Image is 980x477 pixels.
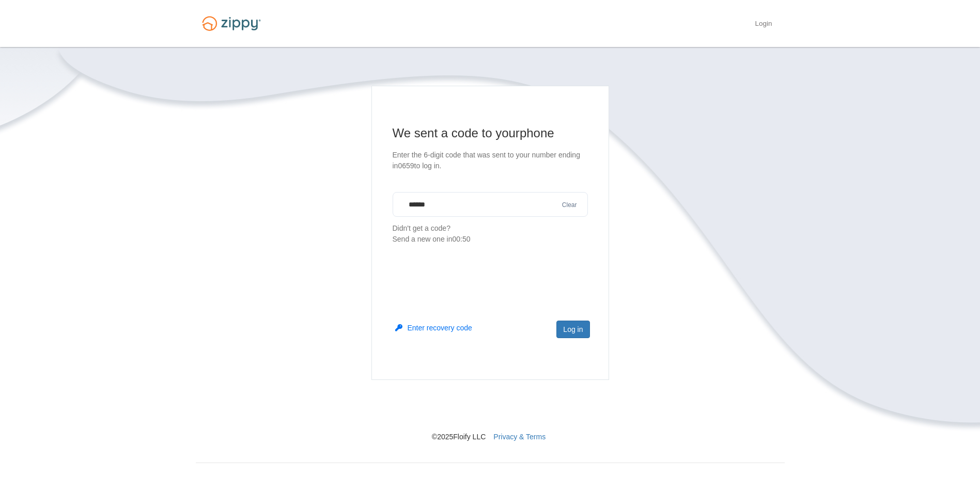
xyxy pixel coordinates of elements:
[196,11,267,36] img: Logo
[393,150,588,171] p: Enter the 6-digit code that was sent to your number ending in 0659 to log in.
[395,323,472,333] button: Enter recovery code
[393,223,588,245] p: Didn't get a code?
[559,200,580,210] button: Clear
[493,433,546,441] a: Privacy & Terms
[196,380,785,442] nav: © 2025 Floify LLC
[393,125,588,141] h1: We sent a code to your phone
[556,321,589,338] button: Log in
[393,234,588,245] div: Send a new one in 00:50
[755,20,772,30] a: Login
